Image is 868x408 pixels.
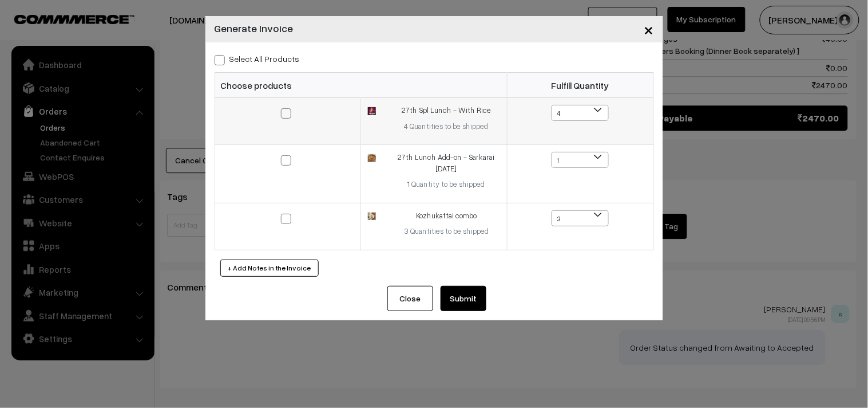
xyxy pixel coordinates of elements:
[387,286,433,311] button: Close
[368,213,375,221] img: 17249135027295kozhukattai-combo1.jpg
[393,210,500,222] div: Kozhukattai combo
[393,179,500,190] div: 1 Quantity to be shipped
[552,105,608,121] span: 4
[215,73,507,98] th: Choose products
[393,105,500,116] div: 27th Spl Lunch - With Rice
[644,18,654,40] span: ×
[441,286,486,311] button: Submit
[552,152,609,168] span: 1
[393,121,500,132] div: 4 Quantities to be shipped
[220,260,319,277] button: + Add Notes in the Invoice
[552,105,609,121] span: 4
[635,11,663,47] button: Close
[507,73,653,98] th: Fulfill Quantity
[552,210,609,226] span: 3
[393,226,500,237] div: 3 Quantities to be shipped
[215,21,294,36] h4: Generate Invoice
[552,152,608,168] span: 1
[215,53,300,65] label: Select all Products
[393,152,500,174] div: 27th Lunch Add-on - Sarkarai [DATE]
[368,107,375,115] img: 17559656716018Spl-Lunch-With-Rice.jpg
[552,211,608,227] span: 3
[368,154,375,162] img: 17559660734313Sarkarani-Pongal.jpg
